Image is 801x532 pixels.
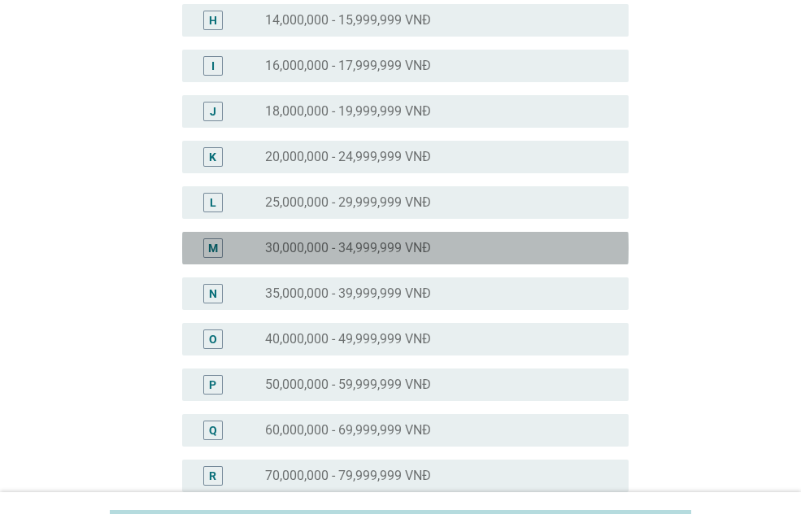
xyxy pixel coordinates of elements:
[265,468,431,484] label: 70,000,000 - 79,999,999 VNĐ
[210,102,216,120] div: J
[208,239,218,256] div: M
[209,330,217,347] div: O
[210,194,216,211] div: L
[265,377,431,393] label: 50,000,000 - 59,999,999 VNĐ
[265,103,431,120] label: 18,000,000 - 19,999,999 VNĐ
[265,12,431,28] label: 14,000,000 - 15,999,999 VNĐ
[209,285,217,302] div: N
[211,57,215,74] div: I
[209,11,217,28] div: H
[265,58,431,74] label: 16,000,000 - 17,999,999 VNĐ
[209,421,217,438] div: Q
[265,286,431,302] label: 35,000,000 - 39,999,999 VNĐ
[209,148,216,165] div: K
[265,331,431,347] label: 40,000,000 - 49,999,999 VNĐ
[265,149,431,165] label: 20,000,000 - 24,999,999 VNĐ
[209,467,216,484] div: R
[265,422,431,438] label: 60,000,000 - 69,999,999 VNĐ
[265,240,431,256] label: 30,000,000 - 34,999,999 VNĐ
[265,194,431,211] label: 25,000,000 - 29,999,999 VNĐ
[209,376,216,393] div: P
